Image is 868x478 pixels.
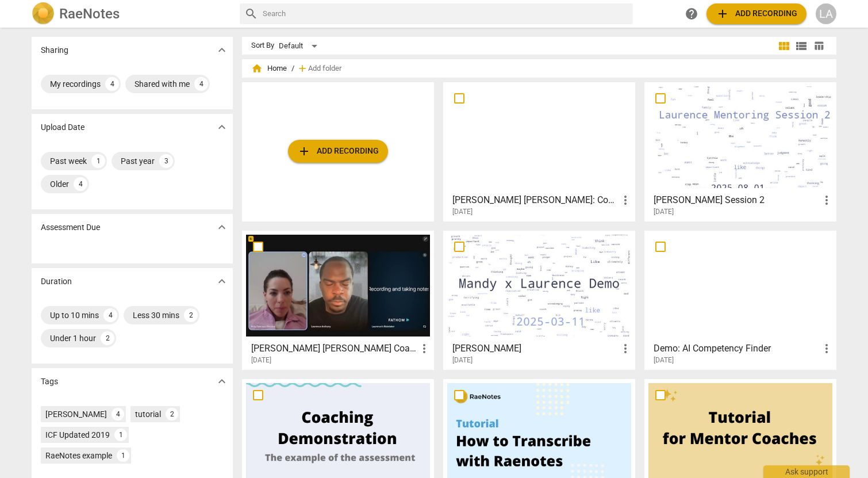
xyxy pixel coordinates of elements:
[32,2,231,25] a: LogoRaeNotes
[74,177,87,191] div: 4
[59,6,120,22] h2: RaeNotes
[105,77,119,91] div: 4
[619,342,632,355] span: more_vert
[215,43,229,57] span: expand_more
[619,193,632,207] span: more_vert
[654,355,674,365] span: [DATE]
[763,465,850,478] div: Ask support
[251,355,271,365] span: [DATE]
[447,86,631,216] a: [PERSON_NAME] [PERSON_NAME]: Coaching Session 3[DATE]
[648,235,832,365] a: Demo: AI Competency Finder[DATE]
[50,155,87,167] div: Past week
[103,308,117,322] div: 4
[215,374,229,388] span: expand_more
[820,342,834,355] span: more_vert
[45,450,112,461] div: RaeNotes example
[133,309,179,321] div: Less 30 mins
[166,408,178,420] div: 2
[91,154,105,168] div: 1
[716,7,797,21] span: Add recording
[41,44,68,56] p: Sharing
[184,308,198,322] div: 2
[213,41,231,59] button: Show more
[213,273,231,290] button: Show more
[297,144,379,158] span: Add recording
[121,155,155,167] div: Past year
[308,64,341,73] span: Add folder
[447,235,631,365] a: [PERSON_NAME][DATE]
[706,3,806,24] button: Upload
[213,118,231,136] button: Show more
[820,193,834,207] span: more_vert
[251,41,274,50] div: Sort By
[45,408,107,420] div: [PERSON_NAME]
[452,355,473,365] span: [DATE]
[681,3,702,24] a: Help
[213,373,231,390] button: Show more
[810,37,827,55] button: Table view
[213,219,231,236] button: Show more
[114,429,127,441] div: 1
[101,331,114,345] div: 2
[112,408,124,420] div: 4
[452,342,619,355] h3: Mandy x Laurence Demo
[654,193,820,207] h3: Laurence Mentoring Session 2
[685,7,698,21] span: help
[50,78,101,90] div: My recordings
[452,207,473,217] span: [DATE]
[654,207,674,217] span: [DATE]
[215,274,229,288] span: expand_more
[41,121,85,133] p: Upload Date
[50,178,69,190] div: Older
[50,332,96,344] div: Under 1 hour
[816,3,836,24] button: LA
[194,77,208,91] div: 4
[297,144,311,158] span: add
[117,449,129,462] div: 1
[41,376,58,388] p: Tags
[159,154,173,168] div: 3
[244,7,258,21] span: search
[716,7,729,21] span: add
[246,235,430,365] a: [PERSON_NAME] [PERSON_NAME] Coaching 1[DATE]
[41,276,72,288] p: Duration
[654,342,820,355] h3: Demo: AI Competency Finder
[251,63,263,74] span: home
[135,408,161,420] div: tutorial
[775,37,793,55] button: Tile view
[452,193,619,207] h3: Laurence x Gina: Coaching Session 3
[291,64,294,73] span: /
[297,63,308,74] span: add
[813,40,824,51] span: table_chart
[794,39,808,53] span: view_list
[251,63,287,74] span: Home
[417,342,431,355] span: more_vert
[50,309,99,321] div: Up to 10 mins
[135,78,190,90] div: Shared with me
[793,37,810,55] button: List view
[251,342,417,355] h3: Bella x Laurence Coaching 1
[288,140,388,163] button: Upload
[648,86,832,216] a: [PERSON_NAME] Session 2[DATE]
[263,5,628,23] input: Search
[32,2,55,25] img: Logo
[41,221,100,234] p: Assessment Due
[215,120,229,134] span: expand_more
[45,429,110,441] div: ICF Updated 2019
[215,220,229,234] span: expand_more
[777,39,791,53] span: view_module
[279,37,321,55] div: Default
